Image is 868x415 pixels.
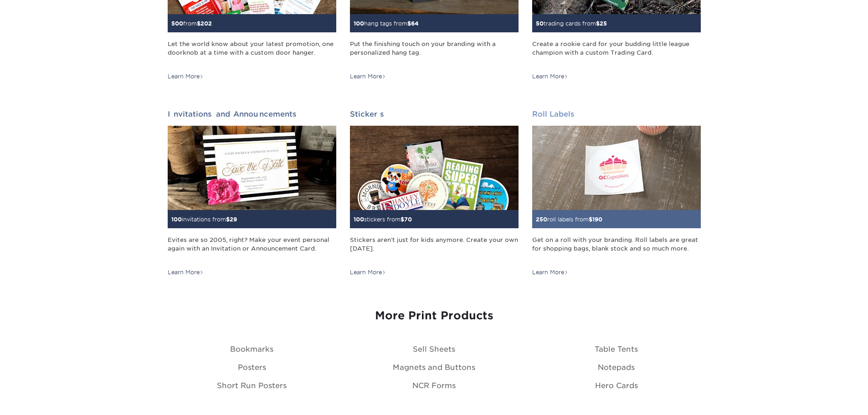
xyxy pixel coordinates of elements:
small: trading cards from [536,20,607,27]
span: $ [401,216,404,223]
span: 100 [354,20,364,27]
div: Put the finishing touch on your branding with a personalized hang tag. [350,40,519,66]
div: Learn More [168,268,204,277]
div: Get on a roll with your branding. Roll labels are great for shopping bags, blank stock and so muc... [532,236,701,262]
div: Learn More [350,72,386,81]
small: stickers from [354,216,412,223]
span: $ [589,216,592,223]
div: Let the world know about your latest promotion, one doorknob at a time with a custom door hanger. [168,40,336,66]
a: Table Tents [595,345,638,354]
a: Invitations and Announcements 100invitations from$29 Evites are so 2005, right? Make your event p... [168,110,336,277]
div: Create a rookie card for your budding little league champion with a custom Trading Card. [532,40,701,66]
a: Short Run Posters [217,381,287,390]
h2: Invitations and Announcements [168,110,336,118]
span: $ [407,20,411,27]
img: Roll Labels [532,126,701,210]
h2: Stickers [350,110,519,118]
h2: Roll Labels [532,110,701,118]
a: Stickers 100stickers from$70 Stickers aren't just for kids anymore. Create your own [DATE]. Learn... [350,110,519,277]
span: $ [226,216,230,223]
a: Posters [238,363,266,372]
span: 29 [230,216,237,223]
div: Learn More [532,72,568,81]
span: 500 [171,20,183,27]
a: Sell Sheets [413,345,455,354]
span: 250 [536,216,547,223]
div: Learn More [350,268,386,277]
span: 202 [200,20,212,27]
span: 64 [411,20,419,27]
a: Hero Cards [595,381,638,390]
a: Magnets and Buttons [393,363,475,372]
span: 100 [354,216,364,223]
div: Stickers aren't just for kids anymore. Create your own [DATE]. [350,236,519,262]
span: 50 [536,20,544,27]
div: Learn More [532,268,568,277]
div: Learn More [168,72,204,81]
img: Stickers [350,126,519,210]
a: Roll Labels 250roll labels from$190 Get on a roll with your branding. Roll labels are great for s... [532,110,701,277]
small: from [171,20,212,27]
div: Evites are so 2005, right? Make your event personal again with an Invitation or Announcement Card. [168,236,336,262]
img: Invitations and Announcements [168,126,336,210]
a: Notepads [598,363,635,372]
a: Bookmarks [230,345,273,354]
span: 100 [171,216,182,223]
small: hang tags from [354,20,419,27]
span: $ [596,20,600,27]
a: NCR Forms [412,381,456,390]
small: roll labels from [536,216,602,223]
span: $ [197,20,200,27]
span: 70 [404,216,412,223]
small: invitations from [171,216,237,223]
h3: More Print Products [168,309,701,323]
span: 190 [592,216,602,223]
span: 25 [600,20,607,27]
